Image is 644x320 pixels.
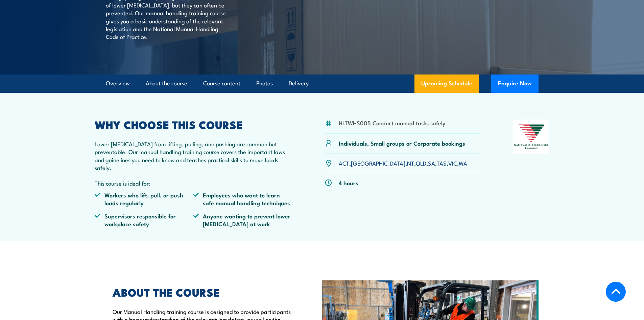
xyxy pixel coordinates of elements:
[339,119,446,127] li: HLTWHS005 Conduct manual tasks safely
[416,159,426,167] a: QLD
[339,159,349,167] a: ACT
[95,120,292,129] h2: WHY CHOOSE THIS COURSE
[203,74,240,92] a: Course content
[407,159,414,167] a: NT
[106,74,130,92] a: Overview
[437,159,447,167] a: TAS
[193,191,292,207] li: Employees who want to learn safe manual handling techniques
[146,74,187,92] a: About the course
[95,140,292,172] p: Lower [MEDICAL_DATA] from lifting, pulling, and pushing are common but preventable. Our manual ha...
[448,159,457,167] a: VIC
[95,191,193,207] li: Workers who lift, pull, or push loads regularly
[289,74,309,92] a: Delivery
[339,139,465,147] p: Individuals, Small groups or Corporate bookings
[95,179,292,187] p: This course is ideal for:
[256,74,273,92] a: Photos
[459,159,467,167] a: WA
[414,74,479,93] a: Upcoming Schedule
[339,179,358,187] p: 4 hours
[513,120,550,154] img: Nationally Recognised Training logo.
[113,287,291,297] h2: ABOUT THE COURSE
[351,159,405,167] a: [GEOGRAPHIC_DATA]
[491,74,539,93] button: Enquire Now
[95,212,193,228] li: Supervisors responsible for workplace safety
[428,159,435,167] a: SA
[193,212,292,228] li: Anyone wanting to prevent lower [MEDICAL_DATA] at work
[339,159,467,167] p: , , , , , , ,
